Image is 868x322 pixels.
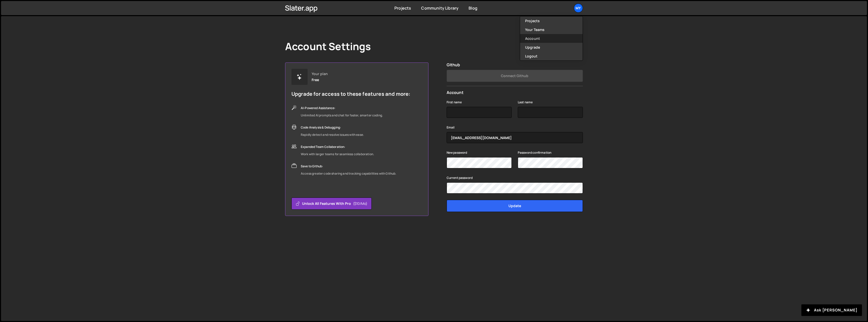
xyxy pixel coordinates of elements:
a: Account [520,34,583,43]
label: Email [447,125,455,130]
span: ($10/mo) [353,201,367,206]
h2: Github [447,62,583,67]
h2: Account [447,90,583,95]
label: Password confirmation [518,150,551,155]
label: New password [447,150,467,155]
div: Unlimited AI prompts and chat for faster, smarter coding. [301,112,383,118]
div: Code Analysis & Debugging: [301,124,364,131]
div: Save to Github: [301,163,396,169]
a: Projects [520,16,583,25]
input: Update [447,200,583,212]
label: Current password [447,175,473,180]
h5: Upgrade for access to these features and more: [291,91,410,97]
a: Projects [394,5,411,11]
a: Community Library [421,5,458,11]
div: Your plan [312,72,328,76]
a: Blog [469,5,477,11]
a: My [574,4,583,13]
h1: Account Settings [285,40,371,52]
div: AI-Powered Assistance: [301,105,383,111]
label: Last name [518,100,533,105]
label: First name [447,100,462,105]
a: Upgrade [520,43,583,52]
button: Unlock all features with Pro($10/mo) [291,198,372,210]
button: Ask [PERSON_NAME] [801,304,862,316]
div: Work with larger teams for seamless collaboration. [301,151,374,157]
div: Expanded Team Collaboration: [301,144,374,150]
button: Logout [520,52,583,60]
div: Rapidly detect and resolve issues with ease. [301,132,364,138]
div: Free [312,78,319,82]
div: Access greater code sharing and tracking capabilities with Github. [301,171,396,177]
a: Your Teams [520,25,583,34]
button: Connect Github [447,70,583,82]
